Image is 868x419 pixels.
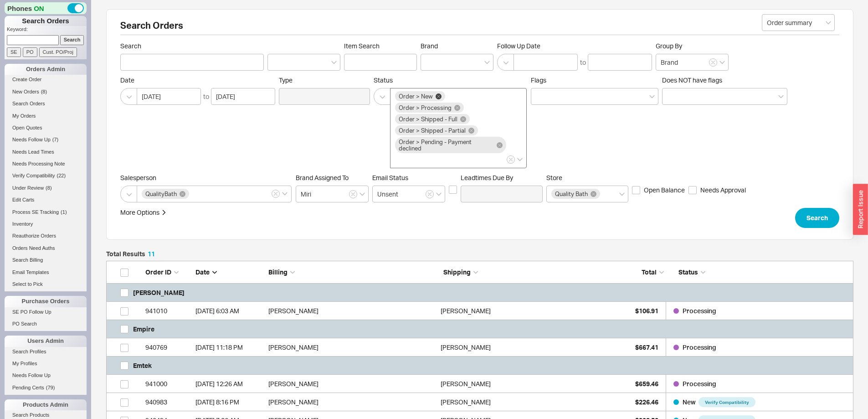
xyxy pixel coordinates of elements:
div: Total [618,268,664,277]
div: 941010 [145,302,191,320]
div: Orders Admin [5,64,87,75]
span: Pending Certs [12,385,44,390]
span: ( 22 ) [57,173,66,178]
svg: open menu [826,21,831,25]
span: Search [120,42,264,50]
span: $106.91 [635,307,658,315]
span: Under Review [12,185,44,191]
span: Order ID [145,268,171,276]
svg: open menu [436,192,442,196]
div: [PERSON_NAME] [441,338,491,357]
a: 940983[DATE] 8:16 PM[PERSON_NAME][PERSON_NAME]$226.46New Verify Compatibility [106,393,853,411]
span: Order > Pending - Payment declined [399,139,494,151]
div: Order ID [145,268,191,277]
span: Needs Approval [700,186,746,195]
span: 11 [148,250,155,258]
div: More Options [120,208,159,217]
span: Needs Follow Up [12,372,51,378]
input: Item Search [344,54,417,71]
div: 9/19/25 12:26 AM [195,375,264,393]
span: ON [34,4,44,13]
span: Needs Processing Note [12,161,65,166]
h5: Emtek [133,357,152,375]
div: 940769 [145,338,191,357]
span: Date [120,76,275,84]
span: Brand [421,42,438,50]
span: ( 79 ) [46,385,55,390]
button: More Options [120,208,167,217]
span: $659.46 [635,380,658,388]
input: Cust. PO/Proj [39,47,77,57]
div: 9/18/25 8:16 PM [195,393,264,411]
a: My Profiles [5,359,87,368]
a: 940769[DATE] 11:18 PM[PERSON_NAME][PERSON_NAME]$667.41Processing [106,338,853,357]
h2: Search Orders [120,21,839,35]
div: 940983 [145,393,191,411]
input: Search [120,54,264,71]
h5: [PERSON_NAME] [133,284,185,302]
a: Under Review(8) [5,183,87,193]
a: Needs Processing Note [5,159,87,169]
span: Processing [683,380,716,388]
span: Status [374,76,527,84]
span: New Orders [12,89,39,94]
span: ( 8 ) [46,185,51,191]
a: 941000[DATE] 12:26 AM[PERSON_NAME][PERSON_NAME]$659.46Processing [106,375,853,393]
div: Date [195,268,264,277]
span: Follow Up Date [497,42,652,50]
div: 9/19/25 6:03 AM [195,302,264,320]
span: ( 1 ) [61,209,67,215]
span: Order > New [399,93,433,99]
span: Order > Shipped - Partial [399,127,466,134]
input: SE [7,47,21,57]
div: Status [671,268,848,277]
div: 9/17/25 11:18 PM [195,338,264,357]
span: Group By [656,42,682,50]
div: [PERSON_NAME] [441,375,491,393]
svg: open menu [331,61,337,64]
span: Type [279,76,293,84]
span: Salesperson [120,174,292,182]
a: Search Profiles [5,347,87,357]
span: ( 7 ) [52,137,58,142]
span: Flags [531,76,546,84]
div: to [203,92,209,101]
div: to [580,58,586,67]
span: Processing [683,307,716,315]
span: Process SE Tracking [12,209,59,215]
h5: Empire [133,320,154,338]
div: [PERSON_NAME] [441,393,491,411]
span: $667.41 [635,343,658,351]
div: 941000 [145,375,191,393]
input: Brand [426,57,432,67]
span: $226.46 [635,398,658,406]
span: Date [195,268,210,276]
span: Verify Compatibility [12,173,55,178]
div: Users Admin [5,336,87,347]
a: Select to Pick [5,279,87,289]
a: 941010[DATE] 6:03 AM[PERSON_NAME][PERSON_NAME]$106.91Processing [106,302,853,320]
span: Open Balance [644,186,685,195]
input: Select... [762,14,835,31]
span: Processing [683,343,716,351]
div: Products Admin [5,399,87,410]
span: Total [642,268,657,276]
span: ( 8 ) [41,89,47,94]
a: Open Quotes [5,123,87,133]
span: Order > Processing [399,104,452,111]
span: Store [546,174,562,181]
div: [PERSON_NAME] [268,375,436,393]
span: Verify Compatibility [699,397,755,407]
input: Store [601,189,608,199]
input: Flags [536,91,542,102]
a: Reauthorize Orders [5,231,87,241]
svg: open menu [719,61,725,64]
span: Search [806,212,828,223]
a: PO Search [5,319,87,329]
span: Quality Bath [555,191,588,197]
span: Brand Assigned To [296,174,349,181]
span: Billing [268,268,288,276]
a: Process SE Tracking(1) [5,207,87,217]
div: Shipping [443,268,614,277]
a: Inventory [5,219,87,229]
